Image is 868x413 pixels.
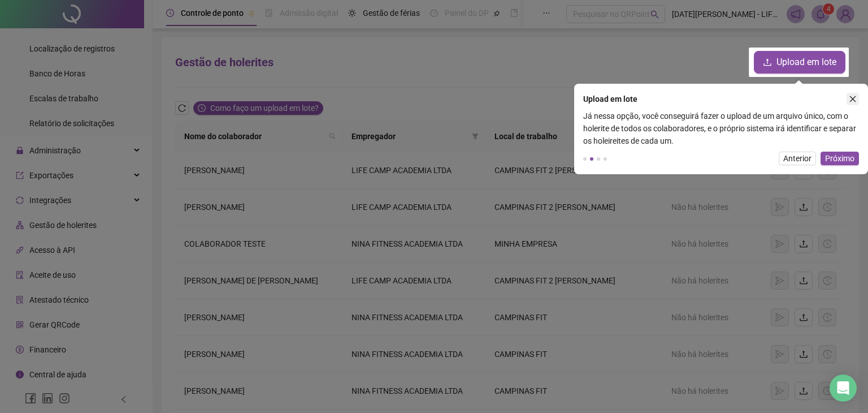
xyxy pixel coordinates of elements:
span: upload [763,58,772,67]
span: close [849,95,857,103]
button: Upload em lote [754,51,845,74]
div: Já nessa opção, você conseguirá fazer o upload de um arquivo único, com o holerite de todos os co... [574,110,868,147]
span: Anterior [783,152,811,165]
span: Upload em lote [776,55,836,69]
button: Próximo [821,152,859,165]
span: Próximo [825,152,854,165]
div: Upload em lote [583,93,847,105]
button: close [847,93,859,105]
button: Anterior [779,152,816,165]
div: Open Intercom Messenger [830,375,857,402]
